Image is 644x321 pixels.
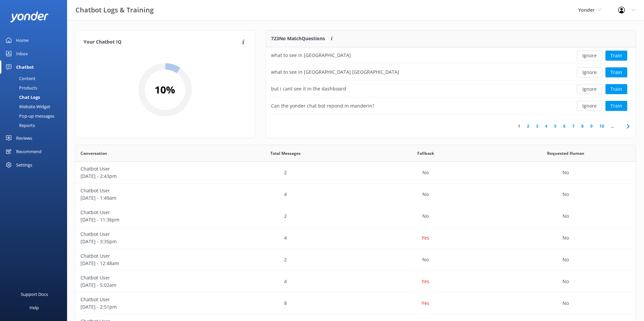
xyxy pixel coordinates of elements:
[422,300,429,307] p: Yes
[4,74,36,83] div: Content
[4,102,67,111] a: Website Widget
[16,47,28,60] div: Inbox
[75,249,636,271] div: row
[422,169,429,176] p: No
[80,194,211,202] p: [DATE] - 1:49am
[271,68,399,76] div: what to see in [GEOGRAPHIC_DATA] [GEOGRAPHIC_DATA]
[605,84,627,94] button: Train
[75,205,636,227] div: row
[560,123,569,129] a: 6
[542,123,551,129] a: 4
[4,92,40,102] div: Chat Logs
[80,296,211,303] p: Chatbot User
[284,300,287,307] p: 8
[16,145,42,158] div: Recommend
[266,64,636,81] div: row
[562,212,569,220] p: No
[30,301,39,314] div: Help
[284,212,287,220] p: 2
[422,278,429,285] p: Yes
[75,162,636,184] div: row
[266,98,636,114] div: row
[562,191,569,198] p: No
[80,165,211,173] p: Chatbot User
[284,256,287,263] p: 2
[605,51,627,61] button: Train
[422,256,429,263] p: No
[75,184,636,205] div: row
[577,84,602,94] button: Ignore
[569,123,578,129] a: 7
[80,252,211,260] p: Chatbot User
[84,39,240,46] h4: Your Chatbot IQ
[4,83,67,92] a: Products
[562,278,569,285] p: No
[577,51,602,61] button: Ignore
[587,123,596,129] a: 9
[271,102,374,110] div: Can the yonder chat bot repond in manderin?
[21,287,48,301] div: Support Docs
[422,212,429,220] p: No
[551,123,560,129] a: 5
[155,82,175,98] h2: 10 %
[562,234,569,242] p: No
[422,191,429,198] p: No
[75,271,636,293] div: row
[284,234,287,242] p: 4
[266,47,636,64] div: row
[4,92,67,102] a: Chat Logs
[422,234,429,242] p: Yes
[75,293,636,314] div: row
[80,173,211,180] p: [DATE] - 2:43pm
[10,11,49,22] img: yonder-white-logo.png
[271,85,346,92] div: but i cant see it in the dashboard
[577,101,602,111] button: Ignore
[80,231,211,238] p: Chatbot User
[578,123,587,129] a: 8
[607,123,617,129] span: ...
[4,121,35,130] div: Reports
[605,67,627,77] button: Train
[16,158,32,172] div: Settings
[4,74,67,83] a: Content
[80,150,107,156] span: Conversation
[524,123,533,129] a: 2
[284,191,287,198] p: 4
[80,303,211,311] p: [DATE] - 2:51pm
[547,150,584,156] span: Requested Human
[4,83,37,92] div: Products
[271,35,325,42] p: 723 No Match Questions
[75,5,154,15] h3: Chatbot Logs & Training
[80,216,211,223] p: [DATE] - 11:36pm
[578,7,595,13] span: Yonder
[4,111,54,121] div: Pop-up messages
[515,123,524,129] a: 1
[80,281,211,289] p: [DATE] - 5:02am
[284,169,287,176] p: 2
[16,34,29,47] div: Home
[80,209,211,216] p: Chatbot User
[80,274,211,281] p: Chatbot User
[270,150,301,156] span: Total Messages
[4,121,67,130] a: Reports
[266,47,636,114] div: grid
[16,60,34,74] div: Chatbot
[4,102,50,111] div: Website Widget
[75,227,636,249] div: row
[605,101,627,111] button: Train
[266,81,636,98] div: row
[577,67,602,77] button: Ignore
[562,256,569,263] p: No
[4,111,67,121] a: Pop-up messages
[80,260,211,267] p: [DATE] - 12:48am
[80,238,211,245] p: [DATE] - 3:35pm
[16,131,32,145] div: Reviews
[562,169,569,176] p: No
[271,52,351,59] div: what to see in [GEOGRAPHIC_DATA]
[80,187,211,194] p: Chatbot User
[284,278,287,285] p: 4
[596,123,607,129] a: 10
[533,123,542,129] a: 3
[417,150,434,156] span: Fallback
[562,300,569,307] p: No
